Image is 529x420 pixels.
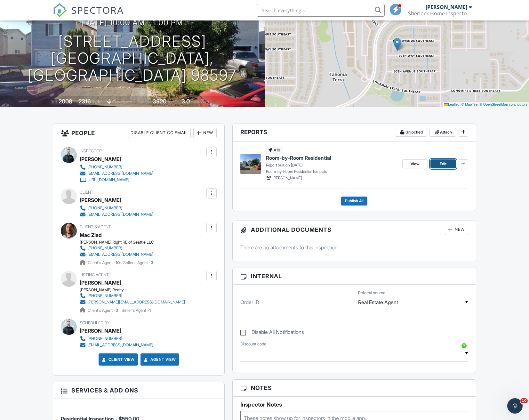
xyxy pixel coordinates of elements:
label: Referral source [358,290,385,296]
div: [PERSON_NAME] [80,195,121,205]
h3: People [53,124,224,142]
span: Client [80,190,93,195]
div: 2008 [59,98,72,105]
div: New [193,128,217,138]
h3: Internal [233,268,476,285]
span: SPECTORA [71,3,124,17]
a: [PHONE_NUMBER] [80,164,153,170]
strong: 0 [116,308,118,313]
a: SPECTORA [53,9,124,22]
img: Marker [393,38,401,51]
div: 2316 [78,98,91,105]
div: Sherlock Home Inspector LLC [408,10,472,17]
img: The Best Home Inspection Software - Spectora [53,3,67,17]
span: | [460,102,461,106]
div: [PERSON_NAME][EMAIL_ADDRESS][DOMAIN_NAME] [87,300,185,305]
label: Disable All Notifications [240,329,304,337]
input: Search everything... [257,4,385,17]
span: Listing Agent [80,272,109,277]
div: [EMAIL_ADDRESS][DOMAIN_NAME] [87,212,153,217]
h3: Services & Add ons [53,382,224,399]
div: [PERSON_NAME] Realty [80,287,190,293]
div: [PERSON_NAME] Right RE of Seattle LLC [80,240,158,245]
a: Agent View [143,356,176,363]
span: Seller's Agent - [122,308,151,313]
a: [PHONE_NUMBER] [80,245,153,251]
span: bathrooms [191,100,209,104]
div: [PHONE_NUMBER] [87,246,122,251]
a: [URL][DOMAIN_NAME] [80,177,153,183]
span: sq.ft. [167,100,175,104]
a: © OpenStreetMap contributors [480,102,527,106]
div: [EMAIL_ADDRESS][DOMAIN_NAME] [87,343,153,348]
div: [PHONE_NUMBER] [87,293,122,298]
span: Client's Agent - [88,308,119,313]
span: Inspector [80,149,102,153]
span: Scheduled By [80,320,109,325]
a: [PHONE_NUMBER] [80,205,153,211]
span: sq. ft. [92,100,101,104]
div: [PHONE_NUMBER] [87,165,122,170]
strong: 3 [151,260,153,265]
span: crawlspace [112,100,132,104]
a: Mac Ziad [80,230,102,240]
a: Leaflet [444,102,459,106]
h1: [STREET_ADDRESS] [GEOGRAPHIC_DATA], [GEOGRAPHIC_DATA] 98597 [10,33,254,84]
div: [EMAIL_ADDRESS][DOMAIN_NAME] [87,252,153,257]
label: Discount code [240,341,266,347]
a: Client View [101,356,135,363]
div: [EMAIL_ADDRESS][DOMAIN_NAME] [87,171,153,176]
div: [PERSON_NAME] [426,4,467,10]
h3: [DATE] 10:00 am - 1:00 pm [81,18,183,27]
a: © MapTiler [461,102,479,106]
div: [URL][DOMAIN_NAME] [87,177,129,182]
a: [EMAIL_ADDRESS][DOMAIN_NAME] [80,251,153,258]
a: [EMAIL_ADDRESS][DOMAIN_NAME] [80,211,153,218]
p: There are no attachments to this inspection. [240,244,468,251]
span: Lot Size [138,100,152,104]
div: Disable Client CC Email [128,128,191,138]
strong: 1 [149,308,151,313]
span: Seller's Agent - [123,260,153,265]
a: [EMAIL_ADDRESS][DOMAIN_NAME] [80,170,153,177]
a: [PHONE_NUMBER] [80,293,185,299]
strong: 10 [116,260,120,265]
h3: Additional Documents [233,221,476,239]
div: [PERSON_NAME] [80,154,121,164]
span: Client's Agent - [88,260,121,265]
h5: Inspector Notes [240,401,468,408]
a: [EMAIL_ADDRESS][DOMAIN_NAME] [80,342,153,348]
span: Built [51,100,58,104]
a: [PERSON_NAME][EMAIL_ADDRESS][DOMAIN_NAME] [80,299,185,305]
div: [PERSON_NAME] [80,326,121,335]
div: 3.0 [181,98,190,105]
div: New [445,225,468,235]
h3: Notes [233,380,476,396]
span: Client's Agent [80,224,111,229]
a: [PERSON_NAME] [80,278,121,287]
div: [PHONE_NUMBER] [87,206,122,211]
label: Order ID [240,299,259,306]
div: [PHONE_NUMBER] [87,336,122,341]
iframe: Intercom live chat [507,398,523,414]
a: [PHONE_NUMBER] [80,335,153,342]
span: 10 [520,398,528,403]
div: 3920 [153,98,166,105]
